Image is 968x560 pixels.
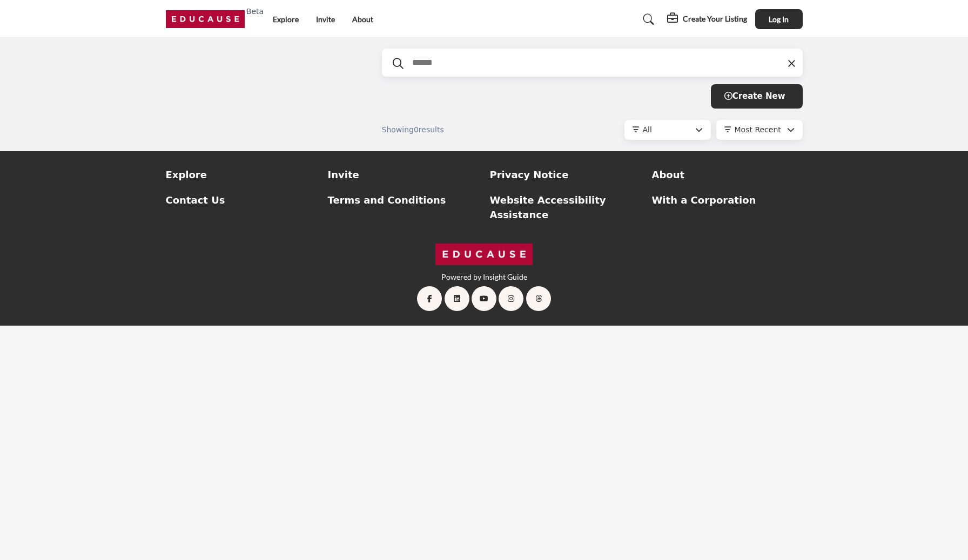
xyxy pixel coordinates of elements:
button: Log In [755,9,803,29]
a: Contact Us [166,193,317,207]
a: LinkedIn Link [445,286,469,311]
a: Invite [328,167,479,182]
a: Search [633,11,661,28]
span: Most Recent [735,125,781,134]
button: Create New [711,84,803,109]
a: Beta [166,10,251,28]
h5: Create Your Listing [683,14,747,24]
a: Instagram Link [499,286,523,311]
div: Create Your Listing [667,13,747,26]
img: site Logo [166,10,251,28]
a: Website Accessibility Assistance [490,193,641,222]
a: YouTube Link [472,286,496,311]
span: All [643,125,652,134]
a: About [652,167,803,182]
a: Explore [166,167,317,182]
a: Invite [316,15,335,24]
a: With a Corporation [652,193,803,207]
a: Threads Link [526,286,551,311]
h6: Beta [246,7,264,16]
span: Create New [724,91,785,101]
a: Powered by Insight Guide [441,272,527,281]
img: No Site Logo [435,244,533,266]
div: Showing results [382,124,508,136]
a: Privacy Notice [490,167,641,182]
a: About [352,15,373,24]
span: 0 [414,125,419,134]
a: Explore [273,15,299,24]
a: Terms and Conditions [328,193,479,207]
span: Log In [769,15,789,24]
a: Facebook Link [417,286,442,311]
